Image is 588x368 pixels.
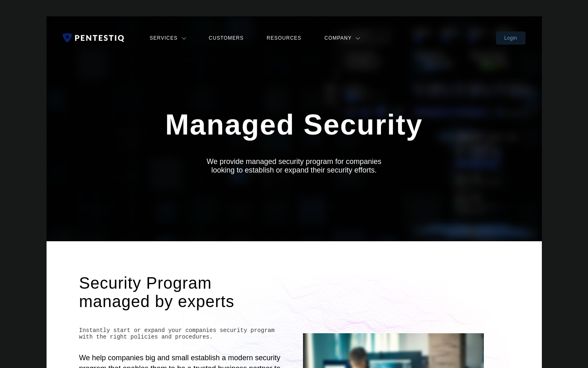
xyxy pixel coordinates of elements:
[206,33,246,43] a: Customers
[203,157,385,187] h2: We provide managed security program for companies looking to establish or expand their security e...
[496,31,526,45] a: Login
[63,108,526,141] h1: Managed Security
[147,33,188,43] a: Services
[322,33,362,43] a: Company
[79,274,283,311] h1: Security Program managed by experts
[264,33,304,43] a: Resources
[79,327,283,340] h2: Instantly start or expand your companies security program with the right policies and procedures.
